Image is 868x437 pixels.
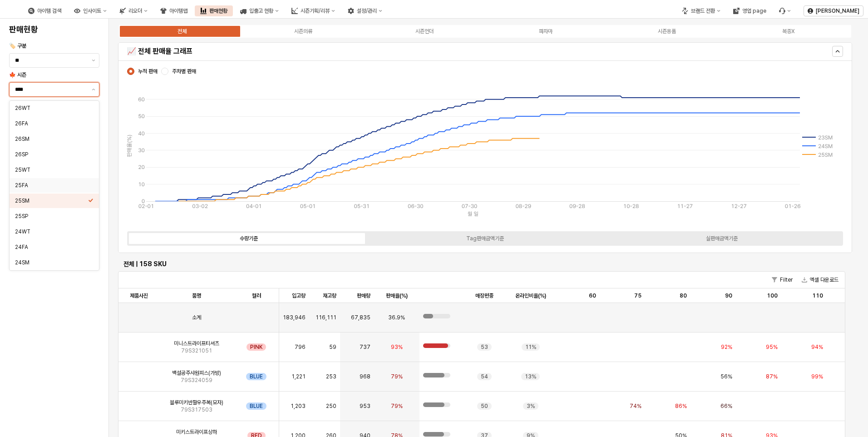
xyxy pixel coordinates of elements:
div: 설정/관리 [357,8,377,14]
span: BLUE [250,373,263,380]
span: 입고량 [292,292,306,299]
div: 시즌의류 [294,28,312,35]
span: 3% [527,402,535,410]
button: 엑셀 다운로드 [798,274,842,285]
span: 80 [680,292,687,299]
div: 26SM [15,135,88,143]
div: 실판매금액기준 [706,235,738,242]
span: 온라인비율(%) [515,292,546,299]
div: 복종X [782,28,794,35]
span: 블루미키반팔우주복(모자) [170,399,223,406]
span: 953 [360,402,370,410]
span: 100 [767,292,778,299]
span: BLUE [250,402,263,410]
span: 737 [360,343,370,351]
span: 제품사진 [130,292,148,299]
div: Menu item 6 [774,5,796,16]
div: 인사이트 [69,5,112,16]
button: Hide [832,46,843,57]
span: 79% [391,402,403,410]
span: 50 [481,402,488,410]
div: 전체 [178,28,187,35]
div: 24SM [15,259,88,266]
span: 95% [766,343,778,351]
span: 99% [811,373,823,380]
span: 미키스트라이프상하 [176,428,217,436]
label: 시즌의류 [242,27,364,35]
span: 36.9% [388,314,405,321]
span: 🍁 시즌 [9,72,26,78]
span: 79S321051 [181,347,212,354]
div: 26FA [15,120,88,127]
span: 94% [811,343,823,351]
div: Tag판매금액기준 [466,235,504,242]
span: 56% [720,373,732,380]
label: 수량기준 [130,234,367,243]
h6: 전체 | 158 SKU [123,260,840,268]
span: 품명 [192,292,201,299]
div: 영업 page [728,5,772,16]
span: 183,946 [283,314,306,321]
div: 26WT [15,104,88,112]
span: 백설공주샤원피스(가방) [172,369,221,377]
p: [PERSON_NAME] [816,7,859,15]
div: 시즌용품 [658,28,676,35]
span: 판매량 [357,292,370,299]
div: 24FA [15,243,88,251]
span: PINK [250,343,262,351]
span: 소계 [192,314,201,321]
span: 판매율(%) [386,292,408,299]
span: 93% [391,343,403,351]
span: 13% [525,373,536,380]
span: 미니스트라이프티셔츠 [174,340,219,347]
label: 파자마 [485,27,607,35]
span: 11% [525,343,536,351]
div: 설정/관리 [342,5,388,16]
span: 110 [812,292,823,299]
div: 판매현황 [195,5,233,16]
span: 253 [326,373,336,380]
div: 25SP [15,213,88,220]
span: 1,203 [291,402,306,410]
span: 컬러 [252,292,261,299]
span: 🏷️ 구분 [9,43,26,49]
span: 67,835 [351,314,370,321]
div: 리오더 [114,5,153,16]
label: 실판매금액기준 [603,234,840,243]
div: 시즌언더 [415,28,434,35]
span: 79S324059 [181,377,212,384]
span: 74% [630,402,641,410]
span: 60 [589,292,596,299]
label: 시즌언더 [364,27,485,35]
button: 제안 사항 표시 [88,54,99,67]
div: 수량기준 [240,235,258,242]
h4: 판매현황 [9,25,99,34]
div: 시즌기획/리뷰 [301,8,330,14]
span: 87% [766,373,778,380]
label: Tag판매금액기준 [367,234,603,243]
div: 브랜드 전환 [691,8,715,14]
div: 리오더 [128,8,142,14]
span: 59 [329,343,336,351]
main: App Frame [109,19,868,437]
span: 53 [481,343,488,351]
span: 누적 판매 [138,68,158,75]
div: 25FA [15,182,88,189]
div: 입출고 현황 [249,8,273,14]
h5: 📈 전체 판매율 그래프 [127,47,662,56]
span: 79S317503 [181,406,212,413]
label: 전체 [121,27,242,35]
span: 92% [721,343,732,351]
div: 25SM [15,197,88,204]
label: 복종X [728,27,849,35]
div: 파자마 [539,28,552,35]
span: 재고량 [323,292,336,299]
span: 매장편중 [475,292,493,299]
div: 25WT [15,166,88,174]
div: 아이템맵 [155,5,193,16]
div: 판매현황 [209,8,227,14]
div: 브랜드 전환 [676,5,726,16]
span: 90 [725,292,732,299]
span: 66% [720,402,732,410]
div: 시즌기획/리뷰 [286,5,340,16]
